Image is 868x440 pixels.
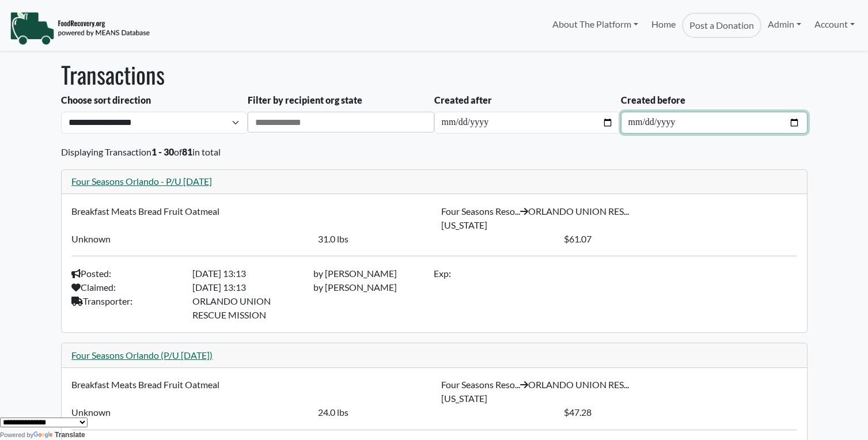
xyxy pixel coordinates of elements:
div: Four Seasons Reso... ORLANDO UNION RES... [US_STATE] [434,378,803,405]
a: Post a Donation [682,13,761,38]
label: Created before [621,93,685,107]
div: Breakfast Meats Bread Fruit Oatmeal [65,204,434,232]
div: by [PERSON_NAME] [306,280,427,294]
div: 24.0 lbs [311,405,558,419]
div: 31.0 lbs [311,232,558,246]
div: Claimed: [65,280,185,294]
label: Created after [434,93,492,107]
a: Account [808,13,861,36]
div: Breakfast Meats Bread Fruit Oatmeal [65,378,434,405]
div: [DATE] 13:13 [185,280,306,294]
h1: Transactions [61,60,808,88]
div: [DATE] 13:13 [185,267,306,280]
label: Choose sort direction [61,93,151,107]
a: About The Platform [546,13,645,36]
div: by [PERSON_NAME] [306,267,427,280]
div: Unknown [65,405,311,419]
div: Posted: [65,267,185,280]
div: ORLANDO UNION RESCUE MISSION [185,294,306,322]
label: Filter by recipient org state [248,93,362,107]
a: Translate [33,431,85,439]
b: 1 - 30 [151,146,174,157]
div: Four Seasons Reso... ORLANDO UNION RES... [US_STATE] [434,204,803,232]
a: Four Seasons Orlando - P/U [DATE] [71,176,212,187]
div: Unknown [65,232,311,246]
a: Admin [761,13,808,36]
a: Home [645,13,681,38]
div: Transporter: [65,294,185,322]
img: NavigationLogo_FoodRecovery-91c16205cd0af1ed486a0f1a7774a6544ea792ac00100771e7dd3ec7c0e58e41.png [10,11,150,45]
img: Google Translate [33,431,55,439]
div: $61.07 [557,232,803,246]
a: Four Seasons Orlando (P/U [DATE]) [71,350,213,361]
div: $47.28 [557,405,803,419]
div: Exp: [427,267,548,280]
b: 81 [182,146,192,157]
